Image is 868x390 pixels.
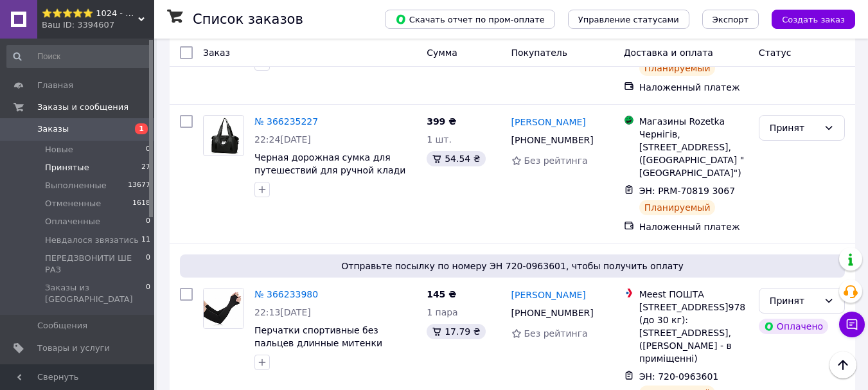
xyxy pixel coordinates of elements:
[254,307,311,317] span: 22:13[DATE]
[524,155,588,166] span: Без рейтинга
[770,121,819,135] div: Принят
[759,319,828,334] div: Оплачено
[45,282,146,305] span: Заказы из [GEOGRAPHIC_DATA]
[578,15,679,24] span: Управление статусами
[185,260,840,272] span: Отправьте посылку по номеру ЭН 720-0963601, чтобы получить оплату
[568,10,689,29] button: Управление статусами
[427,151,485,166] div: 54.54 ₴
[509,304,596,322] div: [PHONE_NUMBER]
[42,19,154,31] div: Ваш ID: 3394607
[759,13,855,24] a: Создать заказ
[639,200,716,215] div: Планируемый
[37,102,128,113] span: Заказы и сообщения
[759,48,792,58] span: Статус
[511,116,586,129] a: [PERSON_NAME]
[254,134,311,145] span: 22:24[DATE]
[203,115,244,156] a: Фото товару
[254,116,318,127] a: № 366235227
[829,351,856,378] button: Наверх
[37,123,69,135] span: Заказы
[509,131,596,149] div: [PHONE_NUMBER]
[206,116,242,155] img: Фото товару
[45,198,101,209] span: Отмененные
[639,128,748,179] div: Чернігів, [STREET_ADDRESS], ([GEOGRAPHIC_DATA] "[GEOGRAPHIC_DATA]")
[128,180,150,191] span: 13677
[37,80,73,91] span: Главная
[193,12,303,27] h1: Список заказов
[132,198,150,209] span: 1618
[427,48,457,58] span: Сумма
[782,15,845,24] span: Создать заказ
[639,371,719,382] span: ЭН: 720-0963601
[146,253,150,276] span: 0
[427,289,456,299] span: 145 ₴
[37,320,87,332] span: Сообщения
[770,294,819,308] div: Принят
[45,235,139,246] span: Невдалося звязатись
[639,81,748,94] div: Наложенный платеж
[204,288,244,328] img: Фото товару
[6,45,152,68] input: Поиск
[146,282,150,305] span: 0
[141,235,150,246] span: 11
[772,10,855,29] button: Создать заказ
[511,48,568,58] span: Покупатель
[427,116,456,127] span: 399 ₴
[45,144,73,155] span: Новые
[45,216,100,227] span: Оплаченные
[45,253,146,276] span: ПЕРЕДЗВОНИТИ ШЕ РАЗ
[203,48,230,58] span: Заказ
[385,10,555,29] button: Скачать отчет по пром-оплате
[254,289,318,299] a: № 366233980
[713,15,748,24] span: Экспорт
[427,307,458,317] span: 1 пара
[702,10,759,29] button: Экспорт
[203,288,244,329] a: Фото товару
[395,13,545,25] span: Скачать отчет по пром-оплате
[427,324,485,339] div: 17.79 ₴
[624,48,713,58] span: Доставка и оплата
[839,312,865,337] button: Чат с покупателем
[135,123,148,134] span: 1
[146,216,150,227] span: 0
[639,220,748,233] div: Наложенный платеж
[254,152,405,175] a: Черная дорожная сумка для путешествий для ручной клади
[42,8,138,19] span: ⭐⭐⭐⭐⭐ 1024 - Быстрая отправка в день заказа
[45,180,107,191] span: Выполненные
[639,288,748,301] div: Meest ПОШТА
[524,328,588,339] span: Без рейтинга
[141,162,150,173] span: 27
[639,60,716,76] div: Планируемый
[511,288,586,301] a: [PERSON_NAME]
[427,134,452,145] span: 1 шт.
[146,144,150,155] span: 0
[639,186,735,196] span: ЭН: PRM-70819 3067
[639,115,748,128] div: Магазины Rozetka
[45,162,89,173] span: Принятые
[37,342,110,354] span: Товары и услуги
[639,301,748,365] div: [STREET_ADDRESS]978 (до 30 кг): [STREET_ADDRESS], ([PERSON_NAME] - в приміщенні)
[254,325,414,374] a: Перчатки спортивные без пальцев длинные митенки нарукавники для спорта Черного цвета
